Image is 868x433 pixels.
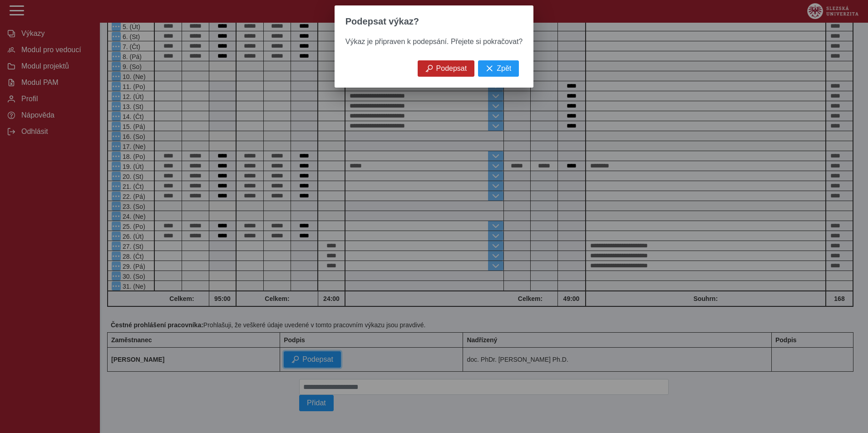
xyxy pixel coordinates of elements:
span: Podepsat [436,64,467,73]
button: Podepsat [418,60,475,77]
button: Zpět [478,60,519,77]
span: Výkaz je připraven k podepsání. Přejete si pokračovat? [345,38,523,45]
span: Zpět [497,64,511,73]
span: Podepsat výkaz? [345,16,419,27]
